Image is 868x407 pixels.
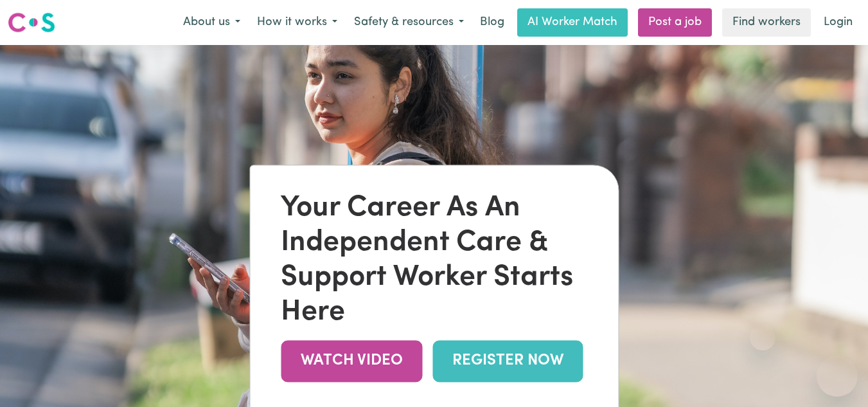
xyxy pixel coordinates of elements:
[472,8,512,37] a: Blog
[517,8,628,37] a: AI Worker Match
[432,340,583,382] a: REGISTER NOW
[8,11,55,34] img: Careseekers logo
[175,9,249,36] button: About us
[281,340,422,382] a: WATCH VIDEO
[638,8,712,37] a: Post a job
[249,9,346,36] button: How it works
[816,8,860,37] a: Login
[750,325,775,350] iframe: Close message
[281,191,587,330] div: Your Career As An Independent Care & Support Worker Starts Here
[722,8,811,37] a: Find workers
[346,9,472,36] button: Safety & resources
[8,8,55,37] a: Careseekers logo
[817,356,858,397] iframe: Button to launch messaging window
